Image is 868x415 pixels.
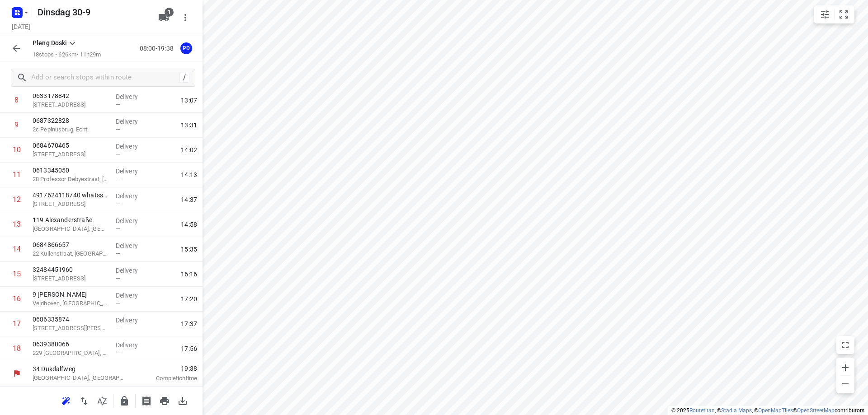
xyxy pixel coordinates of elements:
p: Delivery [116,92,149,101]
h5: Project date [8,21,34,32]
span: — [116,126,120,133]
p: 2c Pepinusbrug, Echt [33,125,108,134]
p: 0684670465 [33,141,108,150]
p: Delivery [116,241,149,250]
span: — [116,201,120,207]
p: Delivery [116,167,149,176]
p: [STREET_ADDRESS] [33,200,108,209]
span: 13:31 [181,121,197,130]
span: — [116,176,120,182]
div: 18 [13,344,21,353]
div: small contained button group [814,5,854,23]
p: Delivery [116,291,149,300]
span: — [116,275,120,282]
p: Veldhoven, [GEOGRAPHIC_DATA] [33,299,108,308]
p: 34 Dukdalfweg [33,364,127,373]
div: 12 [13,195,21,204]
span: 13:07 [181,96,197,105]
p: 229 [GEOGRAPHIC_DATA], Best [33,349,108,358]
span: — [116,250,120,257]
span: 17:37 [181,319,197,328]
div: 11 [13,170,21,179]
button: PD [177,39,195,57]
h5: Rename [34,5,151,19]
div: 16 [13,294,21,303]
input: Add or search stops within route [31,71,179,85]
a: OpenMapTiles [758,407,793,414]
p: [GEOGRAPHIC_DATA], [GEOGRAPHIC_DATA] [33,373,127,382]
p: [STREET_ADDRESS] [33,150,108,159]
p: Delivery [116,142,149,151]
p: 0613345050 [33,166,108,175]
span: 19:38 [137,364,197,373]
p: 28 Professor Debyestraat, Hoensbroek [33,175,108,184]
span: — [116,300,120,307]
p: [GEOGRAPHIC_DATA], [GEOGRAPHIC_DATA] [33,224,108,233]
p: Pleng Doski [33,38,67,48]
p: 422 Mozartstraat, Roermond [33,100,108,109]
span: 14:37 [181,195,197,204]
li: © 2025 , © , © © contributors [671,407,864,414]
p: 0639380066 [33,340,108,349]
span: 16:16 [181,270,197,279]
div: 8 [14,96,19,104]
p: 9 [PERSON_NAME] [33,290,108,299]
span: — [116,151,120,158]
p: Delivery [116,340,149,350]
p: 4917624118740 whatss app [33,191,108,200]
p: 08:00-19:38 [140,44,177,53]
p: 0687322828 [33,116,108,125]
a: Stadia Maps [721,407,752,414]
p: Delivery [116,216,149,225]
span: 17:20 [181,294,197,303]
p: 119 Alexanderstraße [33,215,108,224]
a: Routetitan [689,407,715,414]
span: — [116,101,120,108]
button: More [176,9,194,27]
button: Map settings [816,5,834,23]
span: — [116,325,120,331]
div: PD [180,42,192,54]
div: 13 [13,220,21,228]
p: Delivery [116,191,149,201]
button: 1 [155,9,173,27]
span: — [116,225,120,232]
div: 17 [13,319,21,328]
div: 14 [13,245,21,253]
p: 32484451960 [33,265,108,274]
span: Assigned to Pleng Doski [177,44,195,52]
p: 50 Clara Wichmannstraat, Eindhoven [33,324,108,333]
div: 15 [13,270,21,278]
p: 0684866657 [33,240,108,249]
a: OpenStreetMap [797,407,835,414]
div: 10 [13,145,21,154]
p: Completion time [137,374,197,383]
div: 9 [14,121,19,129]
span: 15:35 [181,245,197,254]
span: Reverse route [75,396,93,405]
span: 17:56 [181,344,197,353]
p: 0633178842 [33,91,108,100]
p: 22 Kuilenstraat, Meerssen [33,249,108,258]
p: Delivery [116,266,149,275]
span: 14:02 [181,145,197,154]
p: 18 stops • 626km • 11h29m [33,51,101,59]
p: 0686335874 [33,315,108,324]
span: 14:13 [181,170,197,179]
span: 1 [165,8,174,17]
span: Sort by time window [93,396,111,405]
p: Delivery [116,117,149,126]
p: 2 Harmoniestraat, Hasselt [33,274,108,283]
span: — [116,350,120,356]
div: / [179,73,189,83]
p: Delivery [116,316,149,325]
span: 14:58 [181,220,197,229]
